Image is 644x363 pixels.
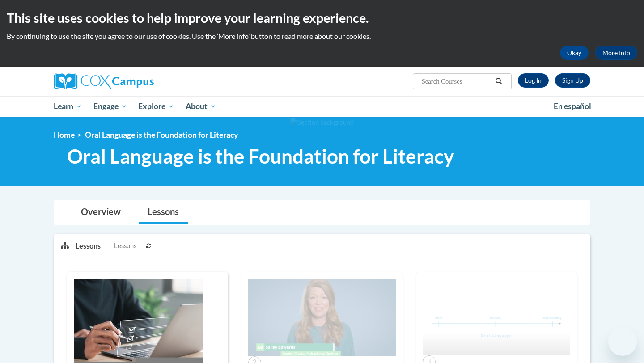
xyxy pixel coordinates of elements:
[421,76,492,87] input: Search Courses
[93,101,127,112] span: Engage
[595,46,637,60] a: More Info
[548,97,597,116] a: En español
[54,73,154,89] img: Cox Campus
[495,78,503,85] i: 
[67,144,454,168] span: Oral Language is the Foundation for Literacy
[54,73,224,89] a: Cox Campus
[518,73,549,88] a: Log In
[423,279,570,355] img: Course Image
[139,201,188,224] a: Lessons
[138,101,174,112] span: Explore
[492,76,506,87] button: Search
[7,9,637,27] h2: This site uses cookies to help improve your learning experience.
[48,96,88,117] a: Learn
[290,118,354,127] img: Section background
[186,101,216,112] span: About
[85,130,238,139] span: Oral Language is the Foundation for Literacy
[54,130,75,139] a: Home
[560,46,589,60] button: Okay
[180,96,222,117] a: About
[76,241,101,251] p: Lessons
[554,101,591,111] span: En español
[72,201,130,224] a: Overview
[54,101,82,112] span: Learn
[132,96,180,117] a: Explore
[248,279,396,356] img: Course Image
[88,96,133,117] a: Engage
[114,241,136,251] span: Lessons
[40,96,604,117] div: Main menu
[7,31,637,41] p: By continuing to use the site you agree to our use of cookies. Use the ‘More info’ button to read...
[608,327,637,356] iframe: Button to launch messaging window
[555,73,590,88] a: Register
